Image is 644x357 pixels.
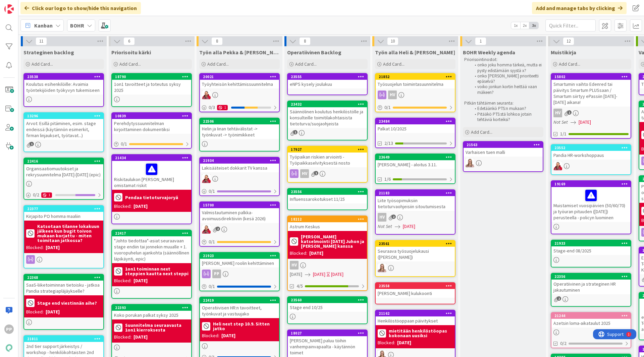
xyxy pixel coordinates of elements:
div: [DATE] [133,203,148,210]
span: 10 [387,37,398,45]
div: 23556Influenssarokotukset 11/25 [288,189,367,203]
div: 19169 [554,182,631,186]
div: 18027 [288,330,367,336]
span: Support [14,1,31,9]
div: 0/21 [24,191,103,199]
div: 21162 [379,311,455,316]
div: 22368 [27,275,103,280]
div: 23538Koulutus esihenkilöille: Avaimia työntekijöiden työkyvyn tukemiseen [24,74,103,95]
div: Stage-end 08/2025 [551,246,631,255]
div: 18027[PERSON_NAME] paluu töihin vanhempainvapaalta - käytännön toimet [288,330,367,357]
b: Stage end viestinnän aihe? [37,301,97,305]
div: 18790 [115,74,191,79]
div: Lakisääteiset dokkarit TV kanssa [200,164,279,172]
div: 23432Säännölinen koulutus henkilöstölle ja konsulteille toimitilakohtaisista tietoturva/suojaohje... [288,101,367,128]
b: BOHR [70,22,84,29]
b: Katsotaan tilanne lokakuun jälkeen kun bugit toivon mukaan korjattu - miten toimitaan jatkossa? [37,224,101,243]
div: 23556 [288,189,367,195]
div: 1 [41,192,52,198]
span: 1/1 [560,130,567,137]
li: onko [PERSON_NAME] prioriteetti epäselvä? [471,73,542,84]
div: [DATE] [133,277,148,284]
div: HV [376,91,455,99]
div: 21563Varhaisen tuen malli [464,142,543,157]
div: Azetsin loma-aikataulut 2025 [551,319,631,328]
b: [PERSON_NAME] katselmointi [DATE] Juhon ja [PERSON_NAME] kanssa [301,234,365,248]
div: [DATE] [309,250,323,257]
div: Blocked: [114,334,131,341]
div: 22417 [112,230,191,236]
div: [PERSON_NAME] - aloitus 3.11. [376,160,455,169]
div: 23560 [288,297,367,303]
span: [DATE] [579,119,591,126]
div: [PERSON_NAME] kulukoonti [376,289,455,298]
span: 2 [391,215,396,219]
div: 18212 [288,216,367,222]
span: 0 / 1 [121,140,127,147]
div: 23484Palkat 10/2025 [376,118,455,133]
div: Operatiivisen HR:n tavoitteet, työnkuvat ja vastuujako [200,303,279,318]
span: 1 [475,37,486,45]
div: 23552Pandia HR-workshoppaus [551,145,631,160]
span: 0 / 2 [33,191,39,198]
div: 21162Henkilöstöoppaan päivitykset [376,310,455,325]
div: 21244Azetsin loma-aikataulut 2025 [551,313,631,328]
div: 15700 [200,202,279,208]
input: Quick Filter... [545,19,596,32]
div: 23561 [376,241,455,247]
span: [DATE] [290,271,302,278]
div: Koulutus esihenkilöille: Avaimia työntekijöiden työkyvyn tukemiseen [24,80,103,95]
div: SaaS-liiketoiminnan tietoisku - jatkoa Pandia strategiapläjäykselle? [24,281,103,295]
div: 21183 [376,190,455,196]
div: eNPS kysely joulukuu [288,80,367,88]
div: HV [378,213,386,222]
span: 1 [567,110,572,115]
div: JS [200,225,279,234]
div: 0/1 [200,187,279,195]
div: 21244 [554,313,631,318]
p: Priorisointinostot: [464,57,542,62]
div: 17927 [288,146,367,153]
div: 18212Astrum Keskus [288,216,367,231]
div: PP [212,270,221,278]
div: 1on1 tavoitteet ja toteutus syksy 2025 [112,80,191,95]
div: 15802 [554,74,631,79]
div: 21811 [24,336,103,342]
div: 23649 [376,154,455,160]
div: 22368SaaS-liiketoiminnan tietoisku - jatkoa Pandia strategiapläjäykselle? [24,275,103,295]
div: 22506 [203,119,279,124]
div: 10839Perehdytyssuunnitelman kirjoittaminen dokumentiksi [112,113,191,134]
b: Pendaa tietoturvajoryä [125,195,178,200]
div: Blocked: [114,203,131,210]
span: 0 / 1 [384,104,391,111]
div: Arvot: Esillä pitäminen, esim. stage endeissä (käytännön esimerkit, firman linjaukset, työtavat...) [24,119,103,140]
div: 15700 [203,203,279,207]
div: Koko porukan palkat syksy 2025 [112,311,191,319]
div: 21244 [551,313,631,319]
div: 23560 [291,298,367,302]
div: Helin ja Iinan tehtävälistat -> työnkuvat -> työnimikkeet [200,124,279,139]
div: 22393Koko porukan palkat syksy 2025 [112,305,191,319]
div: PP [200,270,279,278]
div: 23555 [288,74,367,80]
div: 187901on1 tavoitteet ja toteutus syksy 2025 [112,74,191,95]
div: 22419 [200,297,279,303]
div: 21934 [203,158,279,163]
div: 19169 [551,181,631,187]
div: IH [376,263,455,272]
span: 6 [123,37,135,45]
b: mietitään henkilöstöopas kokonaan uusiksi [389,329,453,338]
p: Pitkän tähtäimen seuranta: [464,101,542,106]
div: 18212 [291,217,367,222]
span: Työn alla Pekka & Juhani [199,49,280,56]
div: [DATE] [46,244,60,251]
div: 22506Helin ja Iinan tehtävälistat -> työnkuvat -> työnimikkeet [200,118,279,139]
div: Seuraava työsuojelukausi ([PERSON_NAME]) [376,247,455,261]
img: JS [202,225,211,234]
div: 22393 [115,305,191,310]
div: 21183 [379,191,455,195]
div: Pandia HR-workshoppaus [551,151,631,160]
span: Strateginen backlog [23,49,74,56]
div: Add and manage tabs by clicking [532,2,627,14]
div: 23555eNPS kysely joulukuu [288,74,367,88]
